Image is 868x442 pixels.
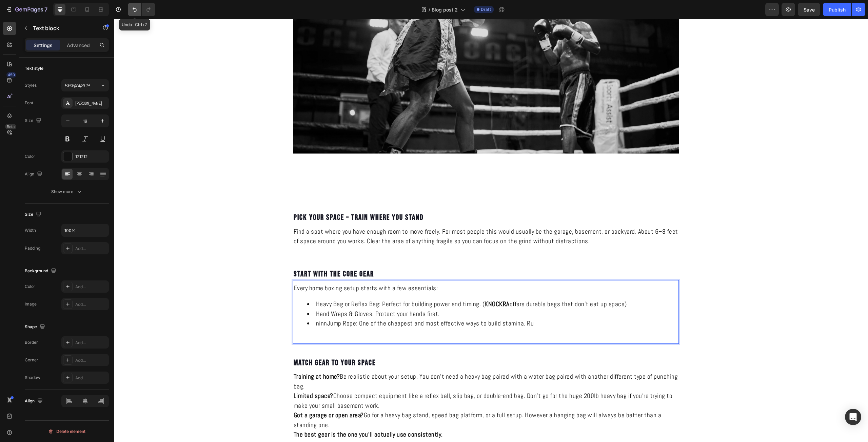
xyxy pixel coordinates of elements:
[25,82,37,88] div: Styles
[114,19,868,442] iframe: Design area
[179,353,564,372] p: Be realistic about your setup. You don't need a heavy bag paired with a water bag paired with ano...
[25,153,35,160] div: Color
[179,207,565,228] div: Rich Text Editor. Editing area: main
[25,267,58,276] div: Background
[25,339,38,345] div: Border
[25,397,44,406] div: Align
[25,283,35,290] div: Color
[25,65,43,71] div: Text style
[193,290,564,300] li: Hand Wraps & Gloves: Protect your hands first.
[179,392,250,400] strong: Got a garage or open area?
[179,392,564,411] p: Go for a heavy bag stand, speed bag platform, or a full setup. However a hanging bag will always ...
[75,284,107,290] div: Add...
[6,72,16,78] div: 450
[25,322,46,332] div: Shape
[75,100,107,106] div: [PERSON_NAME]
[179,194,564,204] p: Pick Your Space – Train Where You Stand
[25,210,43,219] div: Size
[481,6,491,13] span: Draft
[179,338,565,350] h2: Match Gear to Your Space
[75,154,107,160] div: 121212
[75,340,107,346] div: Add...
[62,224,108,236] input: Auto
[25,100,33,106] div: Font
[44,5,47,14] p: 7
[75,301,107,308] div: Add...
[25,170,44,179] div: Align
[429,6,430,13] span: /
[128,3,155,16] div: Undo/Redo
[370,281,395,289] strong: KNOCKRA
[25,301,37,307] div: Image
[48,427,85,436] div: Delete element
[25,116,43,125] div: Size
[804,7,815,13] span: Save
[798,3,820,16] button: Save
[25,375,40,381] div: Shadow
[51,188,83,195] div: Show more
[64,82,90,88] span: Paragraph 1*
[25,357,38,363] div: Corner
[179,372,564,392] p: Choose compact equipment like a reflex ball, slip bag, or double-end bag. Don't go for the huge 2...
[33,24,91,32] p: Text block
[432,6,458,13] span: Blog post 2
[179,208,564,227] span: Find a spot where you have enough room to move freely. For most people this would usually be the ...
[25,227,36,233] div: Width
[61,79,109,91] button: Paragraph 1*
[193,300,564,310] li: ninnJump Rope: One of the cheapest and most effective ways to build stamina. Ru
[25,186,109,198] button: Show more
[179,193,565,205] h2: Rich Text Editor. Editing area: main
[179,373,219,381] strong: Limited space?
[25,245,40,251] div: Padding
[845,409,861,425] div: Open Intercom Messenger
[75,357,107,363] div: Add...
[179,353,226,362] strong: Training at home?
[193,280,564,290] li: Heavy Bag or Reflex Bag: Perfect for building power and timing. ( offers durable bags that don’t ...
[67,42,90,49] p: Advanced
[179,250,565,261] h2: Rich Text Editor. Editing area: main
[829,6,846,13] div: Publish
[75,246,107,252] div: Add...
[179,411,329,420] strong: The best gear is the one you’ll actually use consistently.
[823,3,851,16] button: Publish
[3,3,51,16] button: 7
[179,250,564,260] p: Start with the Core Gear
[75,375,107,381] div: Add...
[179,265,564,274] p: Every home boxing setup starts with a few essentials:
[34,42,53,49] p: Settings
[179,264,565,317] div: Rich Text Editor. Editing area: main
[25,426,109,437] button: Delete element
[5,124,16,129] div: Beta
